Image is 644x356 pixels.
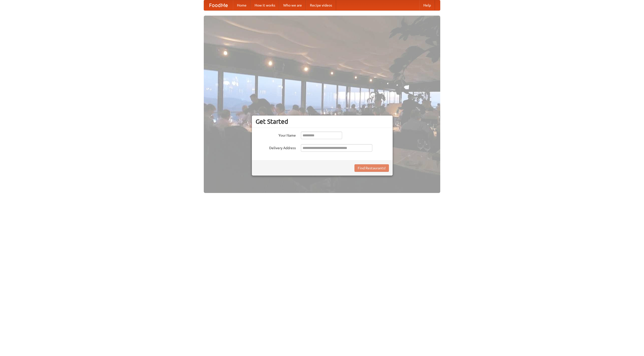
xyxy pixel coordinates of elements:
button: Find Restaurants! [354,164,389,172]
label: Your Name [256,132,296,138]
a: How it works [251,0,279,10]
a: Help [419,0,435,10]
a: Home [233,0,251,10]
label: Delivery Address [256,144,296,150]
a: Who we are [279,0,306,10]
a: Recipe videos [306,0,336,10]
a: FoodMe [204,0,233,10]
h3: Get Started [256,118,389,125]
